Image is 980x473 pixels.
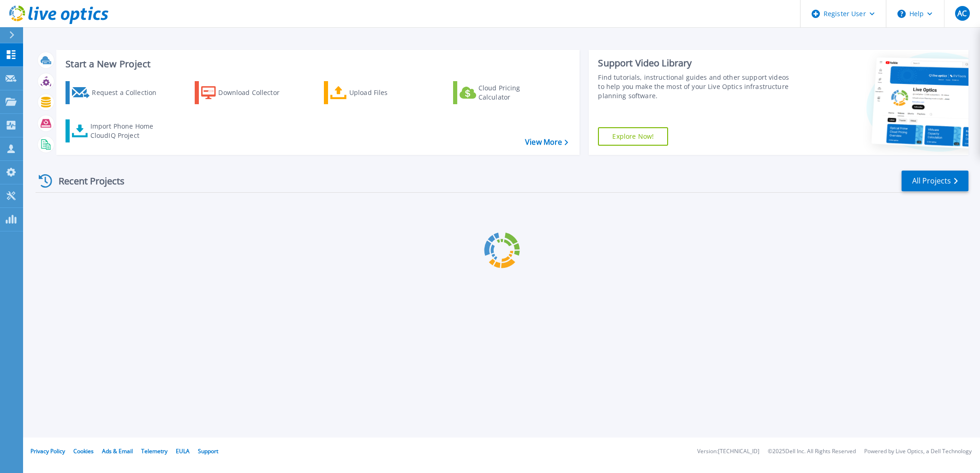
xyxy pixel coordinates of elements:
[525,138,568,147] a: View More
[92,83,166,102] div: Request a Collection
[697,449,759,455] li: Version: [TECHNICAL_ID]
[349,83,423,102] div: Upload Files
[30,447,65,455] a: Privacy Policy
[768,449,856,455] li: © 2025 Dell Inc. All Rights Reserved
[598,73,793,101] div: Find tutorials, instructional guides and other support videos to help you make the most of your L...
[198,447,218,455] a: Support
[598,57,793,69] div: Support Video Library
[195,81,298,104] a: Download Collector
[66,81,168,104] a: Request a Collection
[176,447,190,455] a: EULA
[324,81,427,104] a: Upload Files
[218,83,292,102] div: Download Collector
[90,122,162,140] div: Import Phone Home CloudIQ Project
[66,59,568,69] h3: Start a New Project
[453,81,556,104] a: Cloud Pricing Calculator
[102,447,133,455] a: Ads & Email
[36,170,137,192] div: Recent Projects
[598,127,668,146] a: Explore Now!
[902,171,968,191] a: All Projects
[957,10,967,17] span: AC
[864,449,972,455] li: Powered by Live Optics, a Dell Technology
[73,447,94,455] a: Cookies
[478,83,552,102] div: Cloud Pricing Calculator
[141,447,167,455] a: Telemetry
